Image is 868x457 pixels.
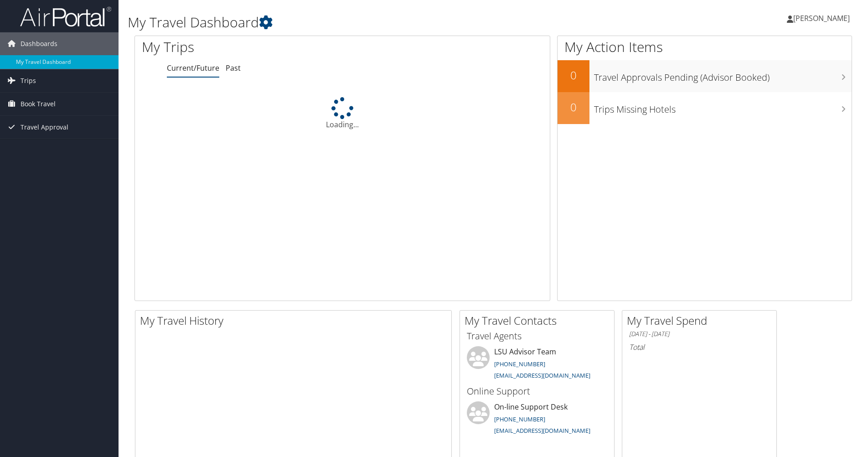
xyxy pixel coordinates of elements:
img: airportal-logo.png [20,6,111,27]
a: Past [226,63,241,73]
h3: Online Support [467,385,607,398]
a: Current/Future [167,63,219,73]
h3: Travel Approvals Pending (Advisor Booked) [594,67,852,84]
h2: 0 [558,99,589,115]
div: Loading... [135,97,550,130]
h2: My Travel Spend [627,313,776,328]
h6: Total [629,342,770,352]
span: [PERSON_NAME] [793,13,850,23]
h2: 0 [558,68,589,83]
a: 0Travel Approvals Pending (Advisor Booked) [558,60,852,92]
h2: My Travel History [140,313,451,328]
h3: Trips Missing Hotels [594,99,852,116]
span: Trips [21,69,36,92]
h1: My Action Items [558,37,852,57]
a: [PERSON_NAME] [787,5,859,32]
h6: [DATE] - [DATE] [629,330,770,338]
a: 0Trips Missing Hotels [558,92,852,124]
h2: My Travel Contacts [465,313,614,328]
span: Travel Approval [21,116,68,139]
li: On-line Support Desk [462,401,612,439]
li: LSU Advisor Team [462,346,612,384]
a: [PHONE_NUMBER] [494,360,545,368]
h1: My Trips [142,37,370,57]
h1: My Travel Dashboard [128,13,615,32]
a: [EMAIL_ADDRESS][DOMAIN_NAME] [494,426,590,435]
a: [PHONE_NUMBER] [494,415,545,423]
span: Dashboards [21,32,57,55]
a: [EMAIL_ADDRESS][DOMAIN_NAME] [494,371,590,379]
h3: Travel Agents [467,330,607,343]
span: Book Travel [21,93,56,115]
